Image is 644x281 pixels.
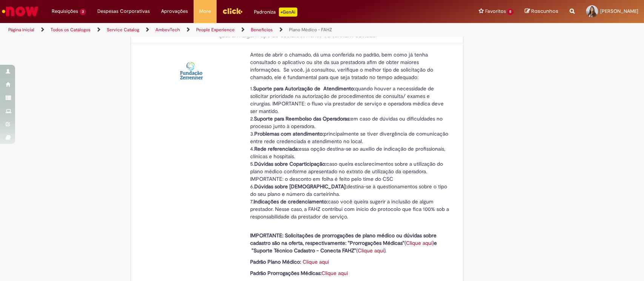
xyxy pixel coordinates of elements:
a: Clique aqui [406,240,432,246]
a: Clique aqui [302,258,329,265]
strong: IMPORTANTE: Solicitações de prorrogações de plano médico ou dúvidas sobre cadastro são na oferta,... [250,232,436,246]
a: Página inicial [8,27,34,33]
strong: Padrão Plano Médico: [250,258,301,265]
strong: Problemas com atendimento: [254,130,323,137]
a: Todos os Catálogos [51,27,91,33]
a: People Experience [196,27,235,33]
a: Service Catalog [107,27,139,33]
strong: Suporte para Autorização de Atendimento: [253,85,355,92]
a: Plano Médico - FAHZ [289,27,332,33]
span: Requisições [52,8,78,15]
strong: Suporte para Reembolso das Operadoras: [254,115,350,122]
div: Padroniza [254,8,297,17]
img: Plano Médico - FAHZ [179,58,203,82]
a: AmbevTech [155,27,180,33]
strong: Rede referenciada: [254,145,298,152]
a: Benefícios [251,27,273,33]
img: ServiceNow [1,4,40,19]
strong: Indicações de credenciamento: [253,198,327,205]
span: 3 [80,9,86,15]
span: More [199,8,211,15]
a: Clique aqui [321,270,347,276]
strong: Padrão Prorrogações Médicas: [250,270,321,276]
strong: Dúvidas sobre Coparticipação: [254,160,326,167]
span: Favoritos [485,8,506,15]
p: 1. quando houver a necessidade de solicitar prioridade na autorização de procedimentos de consult... [250,85,450,220]
span: Aprovações [161,8,188,15]
strong: Dúvidas sobre [DEMOGRAPHIC_DATA]: [254,183,346,190]
strong: e "Suporte Técnico Cadastro - Conecta FAHZ" [250,240,437,254]
span: [PERSON_NAME] [600,8,638,14]
p: ( ) ( ). [250,224,450,254]
span: Despesas Corporativas [97,8,150,15]
p: Antes de abrir o chamado, dá uma conferida no padrão, bem como já tenha consultado o aplicativo o... [250,51,450,81]
span: Rascunhos [531,8,558,15]
a: Clique aqui [357,247,384,254]
ul: Trilhas de página [6,23,424,37]
a: Rascunhos [525,8,558,15]
p: +GenAi [279,8,297,17]
img: click_logo_yellow_360x200.png [222,5,243,17]
span: 5 [507,9,513,15]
